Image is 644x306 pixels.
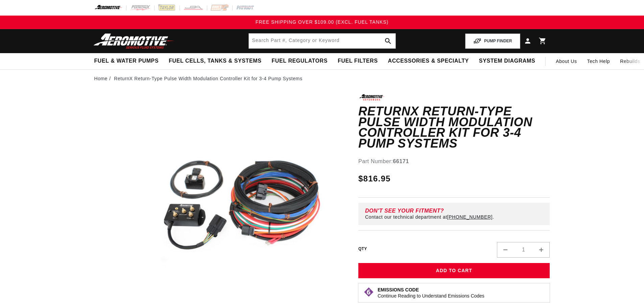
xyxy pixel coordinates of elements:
a: Home [94,75,108,82]
nav: breadcrumbs [94,75,550,82]
span: Fuel Regulators [271,58,327,65]
button: Add to Cart [358,263,550,278]
span: Accessories & Specialty [388,58,469,65]
summary: Fuel Regulators [266,53,332,69]
summary: Fuel Filters [333,53,383,69]
img: Aeromotive [92,33,176,49]
span: About Us [556,59,577,64]
label: QTY [358,246,367,252]
a: About Us [551,53,582,69]
p: Contact our technical department at . [365,214,494,220]
div: Part Number: [358,157,550,166]
li: ReturnX Return-Type Pulse Width Modulation Controller Kit for 3-4 Pump Systems [114,75,302,82]
button: search button [381,34,396,48]
button: PUMP FINDER [465,34,520,49]
span: $816.95 [358,173,391,185]
h1: ReturnX Return-Type Pulse Width Modulation Controller Kit for 3-4 Pump Systems [358,106,550,149]
span: Tech Help [587,58,610,65]
span: Fuel Filters [338,58,378,65]
input: Search by Part Number, Category or Keyword [249,34,396,48]
span: FREE SHIPPING OVER $109.00 (EXCL. FUEL TANKS) [256,19,388,25]
span: Rebuilds [620,58,640,65]
p: Continue Reading to Understand Emissions Codes [378,293,484,299]
summary: System Diagrams [474,53,540,69]
summary: Fuel Cells, Tanks & Systems [164,53,266,69]
span: System Diagrams [479,58,535,65]
summary: Fuel & Water Pumps [89,53,164,69]
summary: Accessories & Specialty [383,53,474,69]
img: Emissions code [363,287,374,298]
a: [PHONE_NUMBER] [447,214,493,220]
span: Fuel & Water Pumps [94,58,159,65]
span: Fuel Cells, Tanks & Systems [169,58,261,65]
div: Don't See Your Fitment? [365,208,546,214]
strong: 66171 [393,158,409,164]
button: Emissions CodeContinue Reading to Understand Emissions Codes [378,287,484,299]
summary: Tech Help [582,53,615,69]
strong: Emissions Code [378,287,419,292]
